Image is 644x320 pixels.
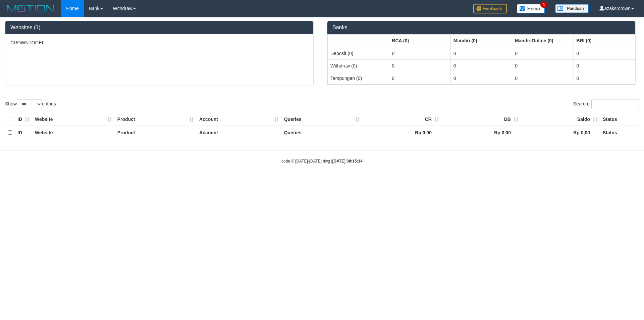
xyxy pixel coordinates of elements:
[115,126,197,139] th: Product
[17,99,42,109] select: Showentries
[332,159,363,164] strong: [DATE] 08:15:14
[328,34,389,47] th: Group: activate to sort column ascending
[512,72,574,84] td: 0
[521,113,600,126] th: Saldo
[521,126,600,139] th: Rp 0,00
[517,4,545,13] img: Button%20Memo.svg
[450,59,512,72] td: 0
[450,72,512,84] td: 0
[555,4,589,13] img: panduan.png
[600,126,639,139] th: Status
[574,34,635,47] th: Group: activate to sort column ascending
[574,59,635,72] td: 0
[10,39,308,46] p: CROWNTOGEL
[5,3,56,13] img: MOTION_logo.png
[512,59,574,72] td: 0
[32,126,115,139] th: Website
[197,113,281,126] th: Account
[32,113,115,126] th: Website
[197,126,281,139] th: Account
[574,47,635,60] td: 0
[442,126,521,139] th: Rp 0,00
[512,47,574,60] td: 0
[115,113,197,126] th: Product
[389,47,450,60] td: 0
[281,126,363,139] th: Queries
[574,72,635,84] td: 0
[389,59,450,72] td: 0
[389,34,450,47] th: Group: activate to sort column ascending
[591,99,639,109] input: Search:
[328,72,389,84] td: Tampungan (0)
[15,113,32,126] th: ID
[281,159,363,164] small: code © [DATE]-[DATE] dwg |
[281,113,363,126] th: Queries
[442,113,521,126] th: DB
[328,59,389,72] td: Withdraw (0)
[450,47,512,60] td: 0
[15,126,32,139] th: ID
[363,126,442,139] th: Rp 0,00
[363,113,442,126] th: CR
[332,25,630,31] h3: Banks
[573,99,639,109] label: Search:
[328,47,389,60] td: Deposit (0)
[5,99,56,109] label: Show entries
[450,34,512,47] th: Group: activate to sort column ascending
[389,72,450,84] td: 0
[600,113,639,126] th: Status
[540,2,547,8] span: 1
[473,4,507,13] img: Feedback.jpg
[10,25,308,31] h3: Websites (1)
[512,34,574,47] th: Group: activate to sort column ascending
